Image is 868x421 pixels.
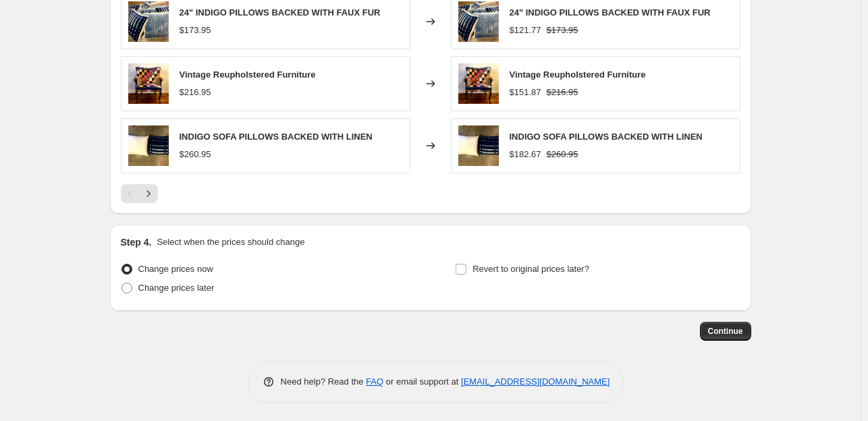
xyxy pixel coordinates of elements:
[180,24,211,37] div: $173.95
[138,264,213,274] span: Change prices now
[139,184,158,203] button: Next
[700,322,751,341] button: Continue
[458,63,499,104] img: IMG_2528_80x.jpg
[547,148,578,161] strike: $260.95
[128,125,169,166] img: IMG_2749_80x.jpg
[461,376,609,387] a: [EMAIL_ADDRESS][DOMAIN_NAME]
[180,86,211,99] div: $216.95
[510,69,646,80] span: Vintage Reupholstered Furniture
[121,184,158,203] nav: Pagination
[547,86,578,99] strike: $216.95
[708,326,743,337] span: Continue
[547,24,578,37] strike: $173.95
[510,24,541,37] div: $121.77
[180,148,211,161] div: $260.95
[458,125,499,166] img: IMG_2749_80x.jpg
[472,264,589,274] span: Revert to original prices later?
[510,86,541,99] div: $151.87
[180,132,373,142] span: INDIGO SOFA PILLOWS BACKED WITH LINEN
[510,148,541,161] div: $182.67
[180,69,316,80] span: Vintage Reupholstered Furniture
[366,376,383,387] a: FAQ
[383,376,461,387] span: or email support at
[510,7,711,18] span: 24" INDIGO PILLOWS BACKED WITH FAUX FUR
[157,235,304,249] p: Select when the prices should change
[128,1,169,42] img: IMG_477877076_80x.jpg
[128,63,169,104] img: IMG_2528_80x.jpg
[121,235,152,249] h2: Step 4.
[458,1,499,42] img: IMG_477877076_80x.jpg
[510,132,703,142] span: INDIGO SOFA PILLOWS BACKED WITH LINEN
[180,7,381,18] span: 24" INDIGO PILLOWS BACKED WITH FAUX FUR
[138,283,215,293] span: Change prices later
[281,376,367,387] span: Need help? Read the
